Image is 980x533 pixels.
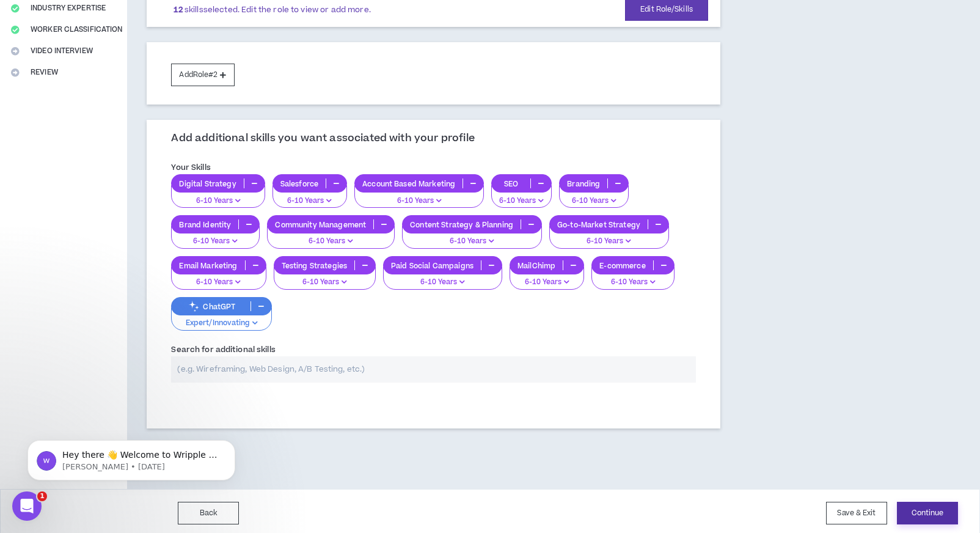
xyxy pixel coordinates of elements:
[37,491,47,501] span: 1
[171,307,272,331] button: Expert/Innovating
[510,266,584,290] button: 6-10 Years
[384,261,481,270] p: Paid Social Campaigns
[12,491,42,521] iframe: Intercom live chat
[171,185,265,208] button: 6-10 Years
[179,236,252,247] p: 6-10 Years
[179,318,264,329] p: Expert/Innovating
[410,236,534,247] p: 6-10 Years
[491,185,552,208] button: 6-10 Years
[267,226,395,249] button: 6-10 Years
[268,220,373,229] p: Community Management
[557,236,661,247] p: 6-10 Years
[362,196,476,207] p: 6-10 Years
[275,236,387,247] p: 6-10 Years
[274,266,376,290] button: 6-10 Years
[172,179,243,188] p: Digital Strategy
[172,261,244,270] p: Email Marketing
[355,179,463,188] p: Account Based Marketing
[592,261,653,270] p: E-commerce
[897,502,958,524] button: Continue
[383,266,502,290] button: 6-10 Years
[826,502,887,524] button: Save & Exit
[171,158,210,177] label: Your Skills
[517,277,576,288] p: 6-10 Years
[391,277,494,288] p: 6-10 Years
[171,340,275,359] label: Search for additional skills
[171,266,266,290] button: 6-10 Years
[172,220,238,229] p: Brand Identity
[178,502,239,524] button: Back
[354,185,484,208] button: 6-10 Years
[591,266,674,290] button: 6-10 Years
[499,196,544,207] p: 6-10 Years
[510,261,563,270] p: MailChimp
[599,277,666,288] p: 6-10 Years
[549,226,669,249] button: 6-10 Years
[172,302,250,311] p: ChatGPT
[272,185,347,208] button: 6-10 Years
[273,179,326,188] p: Salesforce
[171,356,696,383] input: (e.g. Wireframing, Web Design, A/B Testing, etc.)
[179,277,258,288] p: 6-10 Years
[550,220,648,229] p: Go-to-Market Strategy
[179,196,257,207] p: 6-10 Years
[171,226,260,249] button: 6-10 Years
[274,261,355,270] p: Testing Strategies
[559,185,629,208] button: 6-10 Years
[492,179,530,188] p: SEO
[403,220,521,229] p: Content Strategy & Planning
[171,132,474,145] h3: Add additional skills you want associated with your profile
[567,196,621,207] p: 6-10 Years
[174,5,370,15] p: skills selected. Edit the role to view or add more.
[402,226,542,249] button: 6-10 Years
[171,64,234,86] button: AddRole#2
[9,414,254,500] iframe: Intercom notifications message
[174,4,182,15] b: 12
[282,277,368,288] p: 6-10 Years
[280,196,339,207] p: 6-10 Years
[560,179,607,188] p: Branding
